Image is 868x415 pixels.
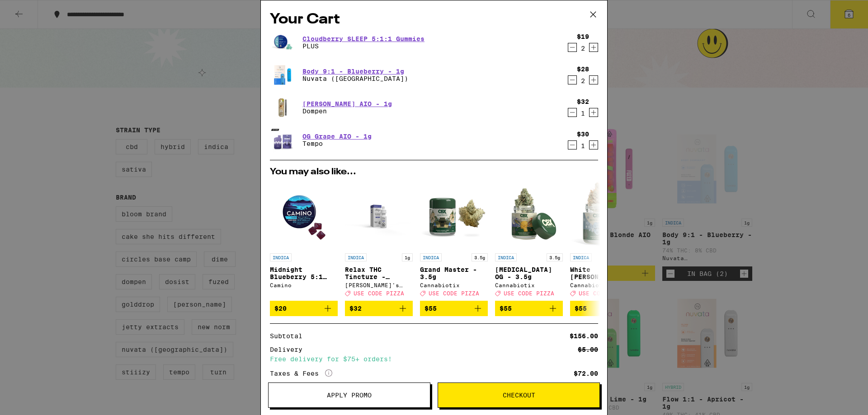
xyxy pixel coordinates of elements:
a: Open page for White Walker OG - 3.5g from Cannabiotix [570,181,638,301]
a: [PERSON_NAME] AIO - 1g [302,100,392,107]
span: Apply Promo [327,392,372,398]
span: $32 [349,305,362,312]
div: 2 [577,77,589,84]
img: Nuvata (CA) - Body 9:1 - Blueberry - 1g [270,62,295,88]
div: 2 [577,45,589,52]
button: Increment [589,108,598,117]
img: PLUS - Cloudberry SLEEP 5:1:1 Gummies [270,30,295,55]
div: Cannabiotix [570,282,638,288]
div: [PERSON_NAME]'s Medicinals [345,282,413,288]
button: Apply Promo [268,382,430,408]
button: Add to bag [345,301,413,316]
p: Grand Master - 3.5g [420,266,488,280]
span: $55 [575,305,587,312]
div: Cannabiotix [420,282,488,288]
span: USE CODE PIZZA [429,290,479,296]
div: $19 [577,33,589,40]
h2: You may also like... [270,168,598,177]
h2: Your Cart [270,9,598,30]
p: White [PERSON_NAME] - 3.5g [570,266,638,280]
p: 3.5g [547,253,563,261]
div: $32 [577,98,589,105]
a: Cloudberry SLEEP 5:1:1 Gummies [302,35,425,42]
a: Open page for Jet Lag OG - 3.5g from Cannabiotix [495,181,563,301]
a: OG Grape AIO - 1g [302,133,372,140]
p: 3.5g [472,253,488,261]
img: Cannabiotix - Jet Lag OG - 3.5g [495,181,563,249]
a: Open page for Relax THC Tincture - 1000mg from Mary's Medicinals [345,181,413,301]
button: Decrement [568,43,577,52]
button: Add to bag [495,301,563,316]
p: Nuvata ([GEOGRAPHIC_DATA]) [302,75,408,82]
p: [MEDICAL_DATA] OG - 3.5g [495,266,563,280]
button: Checkout [438,382,600,408]
button: Decrement [568,75,577,84]
button: Add to bag [420,301,488,316]
button: Decrement [568,108,577,117]
p: Relax THC Tincture - 1000mg [345,266,413,280]
div: $28 [577,65,589,73]
div: Delivery [270,346,309,353]
p: INDICA [345,253,367,261]
span: $55 [500,305,512,312]
span: $20 [274,305,287,312]
img: Tempo - OG Grape AIO - 1g [270,127,295,153]
p: 1g [402,253,413,261]
a: Body 9:1 - Blueberry - 1g [302,68,408,75]
p: PLUS [302,42,425,50]
div: Cannabiotix [495,282,563,288]
img: Mary's Medicinals - Relax THC Tincture - 1000mg [345,181,413,249]
div: Camino [270,282,338,288]
a: Open page for Midnight Blueberry 5:1 Sleep Gummies from Camino [270,181,338,301]
div: $156.00 [570,333,598,339]
div: Free delivery for $75+ orders! [270,356,598,362]
span: USE CODE PIZZA [579,290,629,296]
div: $30 [577,131,589,138]
p: Midnight Blueberry 5:1 Sleep Gummies [270,266,338,280]
div: $5.00 [578,346,598,353]
span: $55 [425,305,437,312]
img: Cannabiotix - White Walker OG - 3.5g [570,181,638,249]
button: Add to bag [570,301,638,316]
p: INDICA [570,253,592,261]
div: 1 [577,110,589,117]
div: Subtotal [270,333,309,339]
img: Cannabiotix - Grand Master - 3.5g [420,181,488,249]
p: INDICA [420,253,442,261]
p: Dompen [302,107,392,115]
button: Increment [589,43,598,52]
div: 1 [577,142,589,149]
div: $72.00 [574,370,598,377]
img: Dompen - King Louis XIII AIO - 1g [270,95,295,120]
p: INDICA [495,253,517,261]
a: Open page for Grand Master - 3.5g from Cannabiotix [420,181,488,301]
p: Tempo [302,140,372,147]
button: Decrement [568,140,577,149]
button: Increment [589,75,598,84]
span: USE CODE PIZZA [354,290,404,296]
span: USE CODE PIZZA [504,290,554,296]
span: Checkout [503,392,535,398]
img: Camino - Midnight Blueberry 5:1 Sleep Gummies [270,181,338,249]
button: Increment [589,140,598,149]
button: Add to bag [270,301,338,316]
div: Taxes & Fees [270,369,332,378]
